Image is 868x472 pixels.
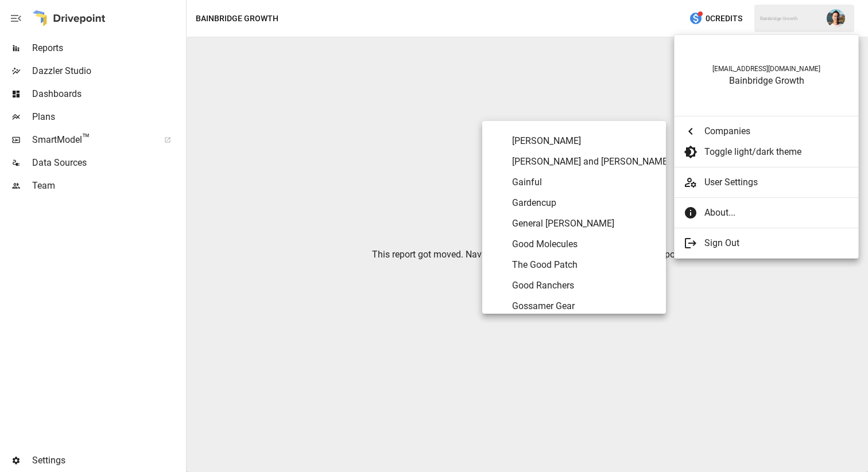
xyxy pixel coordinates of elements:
[512,237,657,251] span: Good Molecules
[512,175,657,189] span: Gainful
[704,206,849,220] span: About...
[704,124,849,138] span: Companies
[512,217,657,231] span: General [PERSON_NAME]
[512,155,657,169] span: [PERSON_NAME] and [PERSON_NAME]
[686,75,847,86] div: Bainbridge Growth
[512,279,657,292] span: Good Ranchers
[686,65,847,73] div: [EMAIL_ADDRESS][DOMAIN_NAME]
[512,134,657,148] span: [PERSON_NAME]
[704,145,849,159] span: Toggle light/dark theme
[512,196,657,210] span: Gardencup
[512,299,657,313] span: Gossamer Gear
[704,175,849,189] span: User Settings
[704,236,849,250] span: Sign Out
[512,258,657,272] span: The Good Patch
